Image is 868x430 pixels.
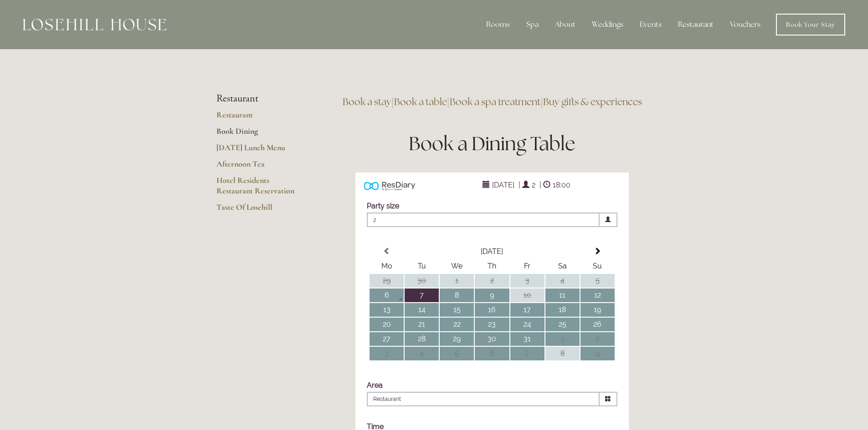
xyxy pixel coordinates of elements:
[580,318,615,331] td: 26
[216,159,303,175] a: Afternoon Tea
[490,178,517,192] span: [DATE]
[585,15,631,34] div: Weddings
[519,15,546,34] div: Spa
[545,259,580,273] th: Sa
[394,96,447,108] a: Book a table
[580,288,615,302] td: 12
[440,274,474,288] td: 1
[548,15,583,34] div: About
[440,288,474,302] td: 8
[594,248,601,255] span: Next Month
[440,259,474,273] th: We
[723,15,768,34] a: Vouchers
[475,288,509,302] td: 9
[333,93,652,111] h3: | | |
[367,202,399,210] label: Party size
[405,274,439,288] td: 30
[776,14,845,35] a: Book Your Stay
[216,142,303,159] a: [DATE] Lunch Menu
[405,288,439,302] td: 7
[440,303,474,317] td: 15
[475,274,509,288] td: 2
[405,332,439,346] td: 28
[367,212,600,227] span: 2
[370,259,404,273] th: Mo
[343,96,391,108] a: Book a stay
[440,318,474,331] td: 22
[370,303,404,317] td: 13
[475,259,509,273] th: Th
[475,347,509,360] td: 6
[539,181,541,189] span: |
[580,332,615,346] td: 2
[216,110,303,126] a: Restaurant
[216,93,303,105] li: Restaurant
[580,274,615,288] td: 5
[529,178,538,192] span: 2
[545,274,580,288] td: 4
[510,259,544,273] th: Fr
[364,179,415,192] img: Powered by ResDiary
[370,318,404,331] td: 20
[510,303,544,317] td: 17
[519,181,520,189] span: |
[545,318,580,331] td: 25
[405,245,580,258] th: Select Month
[545,332,580,346] td: 1
[543,96,642,108] a: Buy gifts & experiences
[440,332,474,346] td: 29
[405,318,439,331] td: 21
[440,347,474,360] td: 5
[367,381,383,390] label: Area
[475,332,509,346] td: 30
[580,303,615,317] td: 19
[671,15,721,34] div: Restaurant
[580,347,615,360] td: 9
[405,259,439,273] th: Tu
[216,202,303,218] a: Taste Of Losehill
[370,274,404,288] td: 29
[479,15,517,34] div: Rooms
[545,303,580,317] td: 18
[580,259,615,273] th: Su
[545,288,580,302] td: 11
[370,347,404,360] td: 3
[632,15,669,34] div: Events
[216,126,303,142] a: Book Dining
[383,248,390,255] span: Previous Month
[475,318,509,331] td: 23
[370,288,404,302] td: 6
[510,332,544,346] td: 31
[510,288,544,302] td: 10
[510,347,544,360] td: 7
[550,178,573,192] span: 18:00
[510,318,544,331] td: 24
[216,175,303,202] a: Hotel Residents Restaurant Reservation
[23,19,166,30] img: Losehill House
[405,347,439,360] td: 4
[510,274,544,288] td: 3
[545,347,580,360] td: 8
[405,303,439,317] td: 14
[333,130,652,157] h1: Book a Dining Table
[370,332,404,346] td: 27
[450,96,540,108] a: Book a spa treatment
[475,303,509,317] td: 16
